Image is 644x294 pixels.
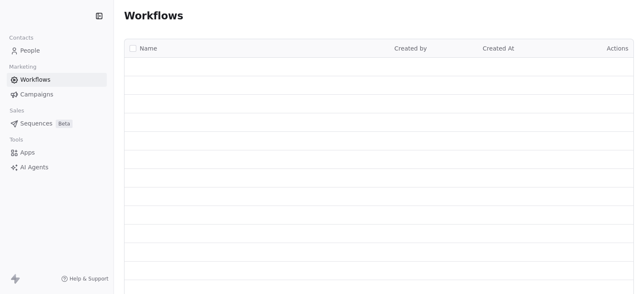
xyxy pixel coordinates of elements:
[7,146,107,160] a: Apps
[124,10,183,22] span: Workflows
[7,73,107,87] a: Workflows
[6,134,27,146] span: Tools
[140,44,157,53] span: Name
[7,117,107,131] a: SequencesBeta
[5,32,37,44] span: Contacts
[70,275,108,282] span: Help & Support
[607,45,628,52] span: Actions
[20,163,49,172] span: AI Agents
[395,45,427,52] span: Created by
[56,120,73,128] span: Beta
[6,104,28,117] span: Sales
[483,45,514,52] span: Created At
[61,275,108,282] a: Help & Support
[20,119,52,128] span: Sequences
[20,75,51,84] span: Workflows
[7,88,107,102] a: Campaigns
[7,44,107,58] a: People
[5,61,40,73] span: Marketing
[20,148,35,157] span: Apps
[7,160,107,174] a: AI Agents
[20,46,40,55] span: People
[20,90,53,99] span: Campaigns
